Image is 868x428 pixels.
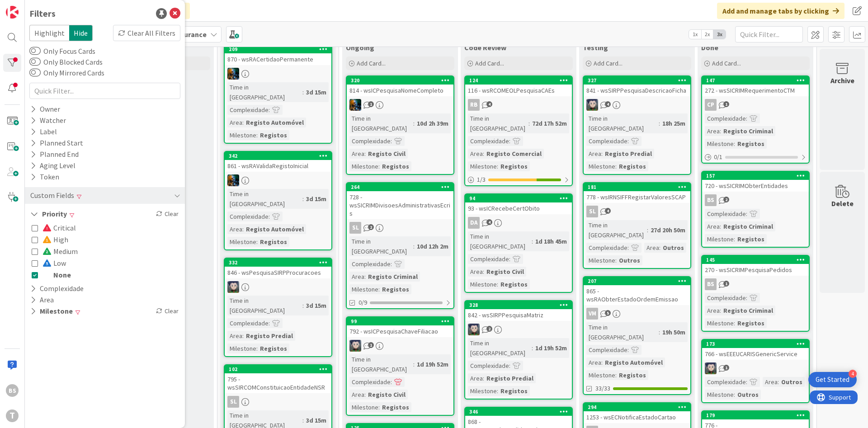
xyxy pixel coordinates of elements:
[244,224,306,234] div: Registo Automóvel
[391,259,392,269] span: :
[584,85,690,96] div: 841 - wsSIRPPesquisaDescricaoFicha
[29,208,68,220] button: Priority
[721,306,775,315] div: Registo Criminal
[706,173,809,179] div: 157
[347,325,453,337] div: 792 - wsICPesquisaChaveFiliacao
[465,202,572,214] div: 93 - wsICRecebeCertObito
[42,269,71,281] span: None
[468,267,483,277] div: Area
[702,76,809,96] div: 147272 - wsSICRIMRequerimentoCTM
[605,208,611,214] span: 4
[29,306,74,317] button: Milestone
[42,222,76,234] span: Critical
[615,161,617,171] span: :
[415,118,451,128] div: 10d 2h 39m
[584,76,690,85] div: 327
[346,316,454,416] a: 99792 - wsICPesquisaChaveFiliacaoLSTime in [GEOGRAPHIC_DATA]:1d 19h 52mComplexidade:Area:Registo ...
[509,254,510,264] span: :
[242,224,244,234] span: :
[29,57,41,66] button: Only Blocked Cards
[378,161,380,171] span: :
[258,343,289,353] div: Registos
[359,298,367,307] span: 0/9
[349,149,364,159] div: Area
[702,340,809,348] div: 173
[32,257,66,269] button: Low
[735,234,767,244] div: Registos
[368,224,374,230] span: 2
[586,161,615,171] div: Milestone
[584,285,690,305] div: 865 - wsRAObterEstadoOrdemEmissao
[304,87,329,97] div: 3d 15m
[702,180,809,192] div: 720 - wsSICRIMObterEntidades
[705,221,720,231] div: Area
[256,237,258,247] span: :
[721,221,775,231] div: Registo Criminal
[723,365,729,371] span: 1
[29,56,103,67] label: Only Blocked Cards
[483,149,484,159] span: :
[705,99,717,111] div: CP
[256,130,258,140] span: :
[594,59,623,67] span: Add Card...
[484,267,526,277] div: Registo Civil
[586,308,598,320] div: VM
[497,279,498,289] span: :
[244,118,306,127] div: Registo Automóvel
[349,113,413,133] div: Time in [GEOGRAPHIC_DATA]
[415,241,451,251] div: 10d 12h 2m
[227,281,239,293] img: LS
[588,77,690,84] div: 327
[227,224,242,234] div: Area
[615,255,617,265] span: :
[746,209,747,219] span: :
[468,149,483,159] div: Area
[269,105,270,115] span: :
[227,318,269,328] div: Complexidade
[465,301,572,321] div: 328842 - wsSIRPPesquisaMatriz
[244,331,295,341] div: Registo Predial
[225,281,331,293] div: LS
[349,354,413,374] div: Time in [GEOGRAPHIC_DATA]
[269,318,270,328] span: :
[584,191,690,203] div: 778 - wsIRNSIFFRegistarValoresSCAP
[644,243,659,253] div: Area
[586,243,627,253] div: Complexidade
[734,139,735,149] span: :
[465,99,572,111] div: RB
[347,340,453,352] div: LS
[465,76,572,96] div: 124116 - wsRCOMEOLPesquisaCAEs
[583,75,691,175] a: 327841 - wsSIRPPesquisaDescricaoFichaLSTime in [GEOGRAPHIC_DATA]:18h 25mComplexidade:Area:Registo...
[586,99,598,111] img: LS
[603,149,654,159] div: Registo Predial
[227,331,242,341] div: Area
[242,118,244,127] span: :
[349,284,378,294] div: Milestone
[351,77,453,84] div: 320
[304,301,329,310] div: 3d 15m
[468,136,509,146] div: Complexidade
[351,318,453,325] div: 99
[304,194,329,204] div: 3d 15m
[477,175,486,184] span: 1 / 3
[378,284,380,294] span: :
[302,87,304,97] span: :
[586,345,627,355] div: Complexidade
[468,217,480,229] div: DA
[32,222,76,234] button: Critical
[224,44,332,144] a: 209870 - wsRACertidaoPermanenteJCTime in [GEOGRAPHIC_DATA]:3d 15mComplexidade:Area:Registo Automó...
[584,183,690,191] div: 181
[224,258,332,357] a: 332846 - wsPesquisaSIRPProcuracoesLSTime in [GEOGRAPHIC_DATA]:3d 15mComplexidade:Area:Registo Pre...
[586,206,598,217] div: SL
[720,221,721,231] span: :
[586,220,647,240] div: Time in [GEOGRAPHIC_DATA]
[468,324,480,335] img: LS
[583,276,691,395] a: 207865 - wsRAObterEstadoOrdemEmissaoVMTime in [GEOGRAPHIC_DATA]:19h 50mComplexidade:Area:Registo ...
[464,75,573,186] a: 124116 - wsRCOMEOLPesquisaCAEsRBTime in [GEOGRAPHIC_DATA]:72d 17h 52mComplexidade:Area:Registo Co...
[584,183,690,203] div: 181778 - wsIRNSIFFRegistarValoresSCAP
[465,324,572,335] div: LS
[347,76,453,85] div: 320
[584,308,690,320] div: VM
[225,174,331,186] div: JC
[347,317,453,325] div: 99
